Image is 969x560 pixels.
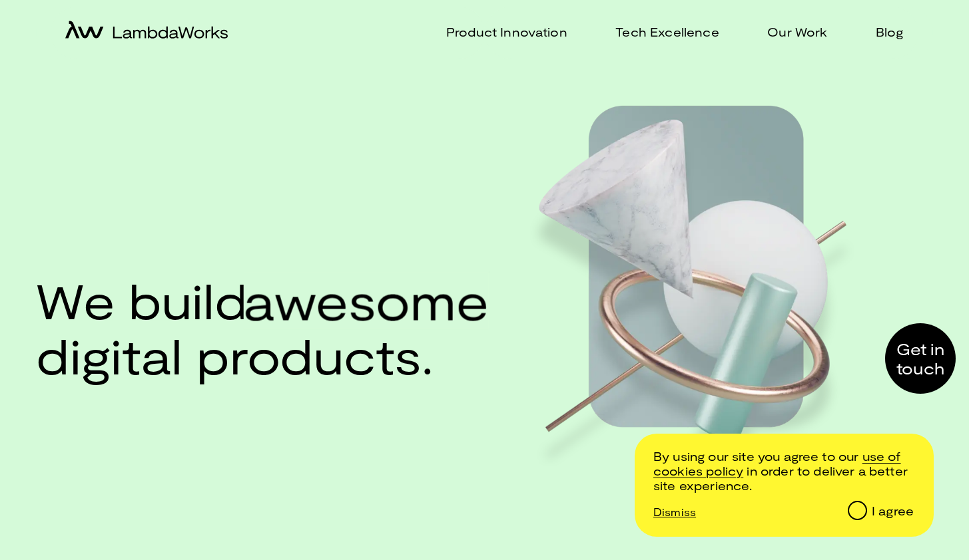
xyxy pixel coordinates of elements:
p: Product Innovation [446,23,567,42]
p: By using our site you agree to our in order to deliver a better site experience. [653,450,914,493]
img: Hero image web [529,86,872,472]
p: Tech Excellence [615,23,719,42]
a: Blog [860,23,904,42]
div: I agree [872,504,914,519]
a: Our Work [751,23,827,42]
h1: We build digital products. [36,273,484,383]
a: Product Innovation [430,23,567,42]
p: Dismiss [653,505,696,518]
p: Blog [876,23,904,42]
a: Tech Excellence [599,23,719,42]
a: home-icon [65,21,228,44]
span: awesome [243,271,489,329]
a: /cookie-and-privacy-policy [653,449,901,478]
p: Our Work [767,23,827,42]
